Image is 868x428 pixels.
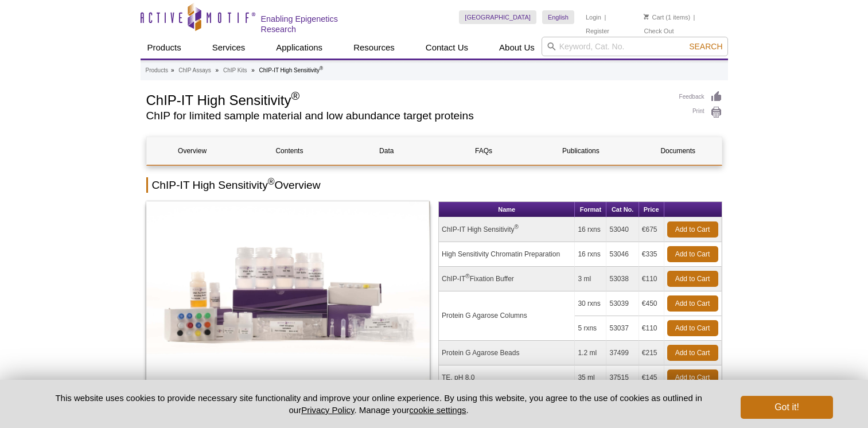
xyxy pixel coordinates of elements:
[439,217,575,242] td: ChIP-IT High Sensitivity
[146,201,430,391] img: ChIP-IT High Sensitivity Kit
[178,65,211,76] a: ChIP Assays
[679,106,722,119] a: Print
[606,365,639,390] td: 37515
[667,369,718,386] a: Add to Cart
[341,137,432,165] a: Data
[542,37,728,56] input: Keyword, Cat. No.
[244,137,335,165] a: Contents
[586,13,601,21] a: Login
[606,217,639,242] td: 53040
[639,365,664,390] td: €145
[515,224,519,230] sup: ®
[667,246,718,262] a: Add to Cart
[409,405,466,415] button: cookie settings
[644,13,664,21] a: Cart
[205,37,252,59] a: Services
[679,91,722,103] a: Feedback
[438,137,529,165] a: FAQs
[575,267,606,291] td: 3 ml
[644,10,690,24] li: (1 items)
[259,67,324,73] li: ChIP-IT High Sensitivity
[639,291,664,316] td: €450
[604,10,606,24] li: |
[575,316,606,341] td: 5 rxns
[667,345,718,361] a: Add to Cart
[269,37,329,59] a: Applications
[147,137,238,165] a: Overview
[216,67,219,73] li: »
[575,202,606,217] th: Format
[141,37,188,59] a: Products
[632,137,723,165] a: Documents
[171,67,174,73] li: »
[575,365,606,390] td: 35 ml
[741,396,832,419] button: Got it!
[644,14,649,20] img: Your Cart
[667,271,718,287] a: Add to Cart
[606,242,639,267] td: 53046
[347,37,402,59] a: Resources
[639,217,664,242] td: €675
[320,65,323,71] sup: ®
[439,365,575,390] td: TE, pH 8.0
[639,341,664,365] td: €215
[251,67,255,73] li: »
[146,111,668,121] h2: ChIP for limited sample material and low abundance target proteins
[439,202,575,217] th: Name
[36,392,722,416] p: This website uses cookies to provide necessary site functionality and improve your online experie...
[689,42,722,51] span: Search
[667,295,718,312] a: Add to Cart
[606,316,639,341] td: 53037
[223,65,247,76] a: ChIP Kits
[459,10,536,24] a: [GEOGRAPHIC_DATA]
[606,267,639,291] td: 53038
[575,242,606,267] td: 16 rxns
[439,341,575,365] td: Protein G Agarose Beads
[606,291,639,316] td: 53039
[439,291,575,341] td: Protein G Agarose Columns
[686,41,726,52] button: Search
[694,10,695,24] li: |
[268,177,275,186] sup: ®
[419,37,475,59] a: Contact Us
[639,242,664,267] td: €335
[639,316,664,341] td: €110
[301,405,354,415] a: Privacy Policy
[575,217,606,242] td: 16 rxns
[542,10,574,24] a: English
[606,202,639,217] th: Cat No.
[146,65,168,76] a: Products
[261,14,375,34] h2: Enabling Epigenetics Research
[575,291,606,316] td: 30 rxns
[535,137,626,165] a: Publications
[492,37,542,59] a: About Us
[291,90,299,102] sup: ®
[667,320,718,336] a: Add to Cart
[439,267,575,291] td: ChIP-IT Fixation Buffer
[439,242,575,267] td: High Sensitivity Chromatin Preparation
[639,267,664,291] td: €110
[667,221,718,238] a: Add to Cart
[606,341,639,365] td: 37499
[146,91,668,108] h1: ChIP-IT High Sensitivity
[644,27,674,35] a: Check Out
[465,273,469,279] sup: ®
[146,177,722,193] h2: ChIP-IT High Sensitivity Overview
[639,202,664,217] th: Price
[586,27,609,35] a: Register
[575,341,606,365] td: 1.2 ml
